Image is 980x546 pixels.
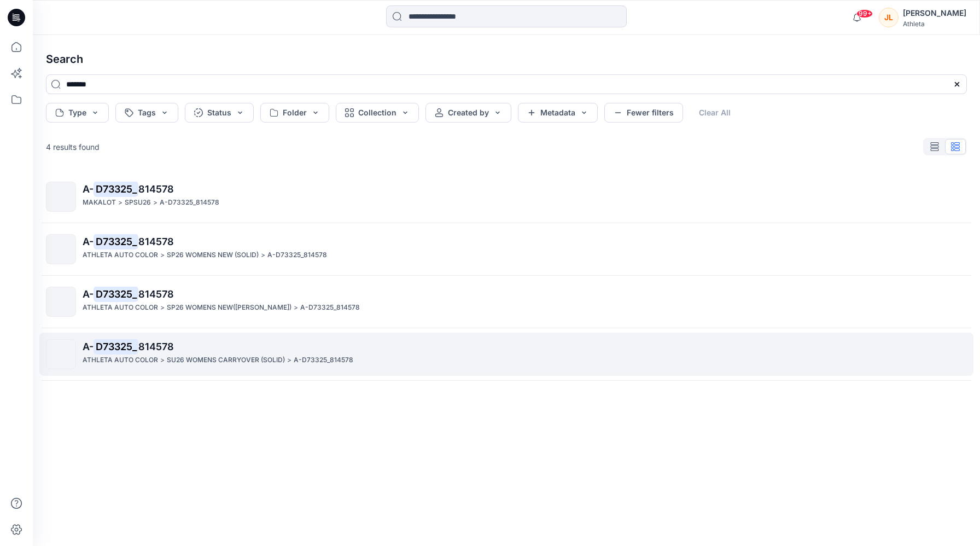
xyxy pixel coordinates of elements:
span: 99+ [856,9,873,18]
span: A- [83,236,94,247]
button: Collection [336,103,419,123]
span: A- [83,341,94,352]
p: 4 results found [46,141,100,153]
p: SPSU26 [125,197,151,208]
button: Created by [425,103,511,123]
p: > [160,355,165,366]
p: > [118,197,122,208]
button: Type [46,103,109,123]
h4: Search [37,44,976,74]
mark: D73325_ [94,286,138,301]
div: Athleta [903,20,966,28]
p: > [294,302,298,313]
p: A-D73325_814578 [294,355,353,366]
p: SP26 WOMENS NEW(HEATHER) [167,302,291,313]
p: A-D73325_814578 [300,302,360,313]
a: A-D73325_814578MAKALOT>SPSU26>A-D73325_814578 [39,175,973,218]
button: Status [185,103,254,123]
p: SP26 WOMENS NEW (SOLID) [167,249,259,261]
div: JL [879,8,899,27]
mark: D73325_ [94,339,138,354]
p: > [261,249,265,261]
button: Fewer filters [604,103,683,123]
span: 814578 [138,183,174,195]
p: ATHLETA AUTO COLOR [83,355,158,366]
a: A-D73325_814578ATHLETA AUTO COLOR>SU26 WOMENS CARRYOVER (SOLID)>A-D73325_814578 [39,333,973,376]
button: Tags [115,103,178,123]
div: [PERSON_NAME] [903,7,966,20]
p: > [287,355,291,366]
span: 814578 [138,236,174,247]
p: > [153,197,157,208]
button: Metadata [518,103,598,123]
p: > [160,302,165,313]
p: > [160,249,165,261]
p: ATHLETA AUTO COLOR [83,249,158,261]
p: A-D73325_814578 [267,249,327,261]
span: 814578 [138,288,174,300]
mark: D73325_ [94,181,138,196]
p: MAKALOT [83,197,116,208]
button: Folder [260,103,329,123]
span: A- [83,288,94,300]
span: 814578 [138,341,174,352]
p: SU26 WOMENS CARRYOVER (SOLID) [167,355,285,366]
p: A-D73325_814578 [160,197,219,208]
a: A-D73325_814578ATHLETA AUTO COLOR>SP26 WOMENS NEW([PERSON_NAME])>A-D73325_814578 [39,280,973,323]
span: A- [83,183,94,195]
a: A-D73325_814578ATHLETA AUTO COLOR>SP26 WOMENS NEW (SOLID)>A-D73325_814578 [39,228,973,271]
mark: D73325_ [94,234,138,249]
p: ATHLETA AUTO COLOR [83,302,158,313]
